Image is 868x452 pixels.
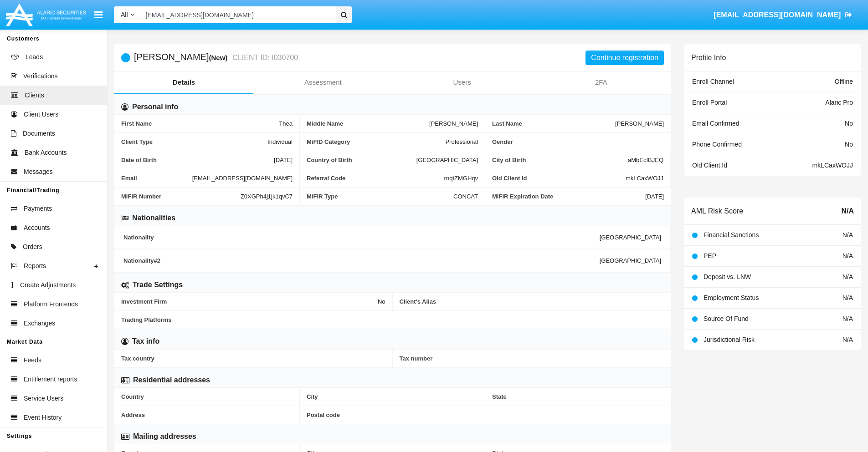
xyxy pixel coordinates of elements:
span: Verifications [23,71,57,81]
span: Gender [492,138,664,145]
h6: Profile Info [691,53,726,62]
span: Old Client Id [692,162,727,169]
span: Reports [24,261,46,271]
div: (New) [209,52,230,63]
span: No [378,298,385,305]
span: Event History [24,413,62,422]
span: Country of Birth [307,157,416,163]
span: Payments [24,204,52,213]
span: Nationality [123,234,600,241]
span: MiFIR Expiration Date [492,193,645,200]
span: Create Adjustments [20,280,76,290]
span: Professional [445,138,478,145]
h6: Residential addresses [133,375,210,385]
span: City of Birth [492,157,628,163]
span: mkLCaxWOJJ [812,162,853,169]
span: Clients [25,91,44,100]
span: Last Name [492,120,615,127]
h5: [PERSON_NAME] [134,52,298,63]
span: Middle Name [307,120,429,127]
span: Client’s Alias [400,298,664,305]
h6: Nationalities [132,213,175,223]
span: Bank Accounts [25,148,67,157]
span: City [307,393,478,400]
span: Old Client Id [492,175,626,182]
span: N/A [841,206,854,217]
h6: Personal info [132,102,178,112]
span: [EMAIL_ADDRESS][DOMAIN_NAME] [192,175,293,182]
span: First Name [121,120,279,127]
span: No [845,141,853,148]
span: mkLCaxWOJJ [626,175,663,182]
span: All [121,11,128,18]
span: Orders [23,242,42,252]
img: Logo image [5,1,87,28]
span: Service Users [24,394,63,403]
a: Assessment [253,71,392,93]
span: Leads [26,52,43,62]
span: MiFIR Number [121,193,241,200]
span: rnqtZMGHqv [444,175,478,182]
h6: Mailing addresses [133,432,196,442]
span: Messages [24,167,53,177]
span: [DATE] [645,193,664,200]
span: CONCAT [453,193,478,200]
span: Client Users [24,110,58,119]
span: N/A [842,231,853,239]
span: [GEOGRAPHIC_DATA] [600,257,661,264]
span: [GEOGRAPHIC_DATA] [600,234,661,241]
span: Referral Code [307,175,444,182]
span: Exchanges [24,319,55,328]
span: Jurisdictional Risk [704,336,755,343]
a: 2FA [532,71,671,93]
span: Source Of Fund [704,315,749,322]
span: Financial Sanctions [704,231,759,239]
small: CLIENT ID: I030700 [230,54,298,61]
span: [EMAIL_ADDRESS][DOMAIN_NAME] [714,11,841,19]
span: aMbEcIBJEQ [628,157,663,163]
span: [GEOGRAPHIC_DATA] [416,157,478,163]
span: Offline [835,78,853,85]
span: Client Type [121,138,267,145]
span: Address [121,411,293,418]
span: Z0XGPh4j1jk1qvC7 [241,193,293,200]
span: Country [121,393,293,400]
span: Nationality #2 [123,257,600,264]
h6: Trade Settings [133,280,183,290]
span: Entitlement reports [24,375,77,384]
span: Tax number [400,355,664,362]
span: Phone Confirmed [692,141,742,148]
span: Deposit vs. LNW [704,273,751,280]
span: Alaric Pro [825,99,853,106]
a: Details [114,71,253,93]
span: Thea [279,120,293,127]
span: N/A [842,252,853,259]
span: Documents [23,129,55,138]
span: MiFID Category [307,138,445,145]
span: [PERSON_NAME] [615,120,664,127]
span: N/A [842,294,853,301]
input: Search [141,6,333,23]
a: Users [393,71,532,93]
span: PEP [704,252,716,259]
span: Accounts [24,223,50,233]
span: Email Confirmed [692,120,739,127]
span: Platform Frontends [24,300,78,309]
span: N/A [842,273,853,280]
span: [PERSON_NAME] [429,120,478,127]
span: Investment Firm [121,298,378,305]
span: Feeds [24,356,41,365]
span: No [845,120,853,127]
span: [DATE] [274,157,293,163]
span: Individual [267,138,293,145]
span: Employment Status [704,294,759,301]
span: Postal code [307,411,478,418]
span: Email [121,175,192,182]
a: All [114,10,141,20]
h6: AML Risk Score [691,207,743,215]
span: Enroll Portal [692,99,727,106]
button: Continue registration [586,51,664,65]
h6: Tax info [132,336,159,346]
span: N/A [842,315,853,322]
span: Date of Birth [121,157,274,163]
